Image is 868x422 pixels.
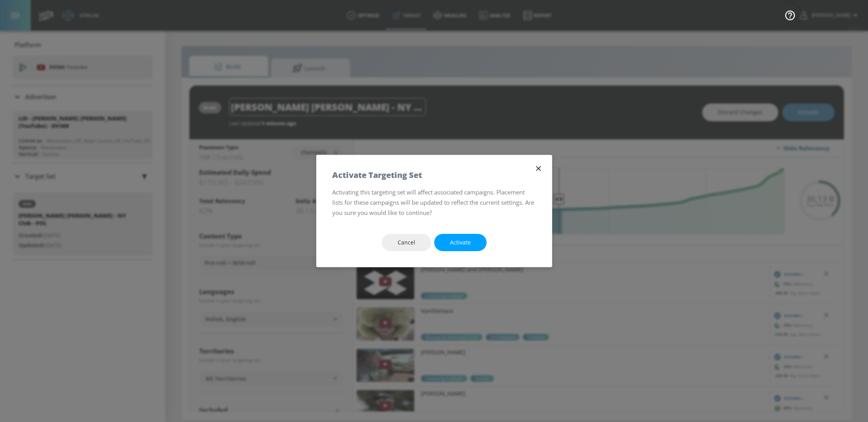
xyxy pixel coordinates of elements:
[332,187,536,218] p: Activating this targeting set will affect associated campaigns. Placement lists for these campaig...
[779,4,801,26] button: Open Resource Center
[450,238,471,248] span: Activate
[398,238,415,248] span: Cancel
[332,171,422,179] h5: Activate Targeting Set
[434,234,487,252] button: Activate
[382,234,431,252] button: Cancel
